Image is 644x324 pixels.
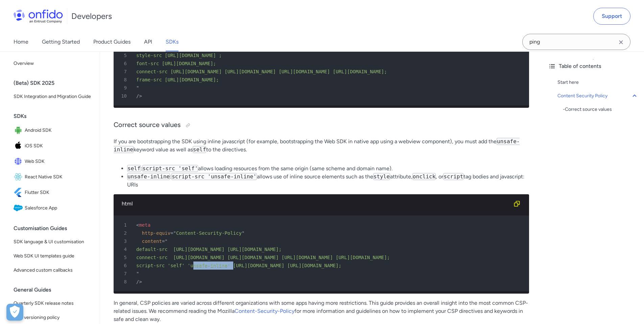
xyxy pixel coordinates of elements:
[136,85,139,91] span: "
[25,203,92,213] span: Salesforce App
[14,126,25,135] img: IconAndroid SDK
[14,157,25,166] img: IconWeb SDK
[510,197,524,210] button: Copy code snippet button
[116,229,132,237] span: 2
[14,59,92,68] span: Overview
[593,8,630,25] a: Support
[11,57,94,70] a: Overview
[127,173,529,189] li: : allows use of inline source elements such as the attribute, , or tag bodies and javascript: URIs
[11,170,94,184] a: IconReact Native SDKReact Native SDK
[139,222,150,228] span: meta
[11,139,94,153] a: IconiOS SDKiOS SDK
[11,264,94,277] a: Advanced custom callbacks
[14,141,25,151] img: IconiOS SDK
[166,32,178,51] a: SDKs
[116,51,132,59] span: 5
[14,314,92,322] span: SDK versioning policy
[193,146,207,153] code: self
[11,90,94,103] a: SDK Integration and Migration Guide
[557,92,639,100] a: Content Security Policy
[11,249,94,263] a: Web SDK UI templates guide
[235,308,294,314] a: Content-Security-Policy
[6,304,23,321] button: Open Preferences
[116,76,132,84] span: 8
[563,105,639,114] a: -Correct source values
[25,157,92,166] span: Web SDK
[136,53,222,58] span: style-src [URL][DOMAIN_NAME] ;
[14,32,28,51] a: Home
[563,105,639,114] div: - Correct source values
[122,200,510,208] div: html
[14,188,25,197] img: IconFlutter SDK
[170,230,173,236] span: =
[127,165,141,172] code: self
[6,304,23,321] div: Cookie Preferences
[136,77,219,82] span: frame-src [URL][DOMAIN_NAME];
[11,201,94,216] a: IconSalesforce AppSalesforce App
[165,239,167,244] span: "
[116,84,132,92] span: 9
[116,221,132,229] span: 1
[14,222,97,235] div: Customisation Guides
[142,230,170,236] span: http-equiv
[25,172,92,182] span: React Native SDK
[136,255,390,260] span: connect-src [URL][DOMAIN_NAME] [URL][DOMAIN_NAME] [URL][DOMAIN_NAME] [URL][DOMAIN_NAME];
[14,93,92,101] span: SDK Integration and Migration Guide
[162,239,165,244] span: =
[114,138,529,154] p: If you are bootstrapping the SDK using inline javascript (for example, bootstrapping the Web SDK ...
[116,59,132,68] span: 6
[14,299,92,307] span: Quarterly SDK release notes
[114,299,529,323] p: In general, CSP policies are varied across different organizations with some apps having more res...
[173,230,176,236] span: "
[116,270,132,278] span: 7
[11,235,94,249] a: SDK language & UI customisation
[116,92,132,100] span: 10
[136,263,341,268] span: script-src 'self' 'unsafe-inline' [URL][DOMAIN_NAME] [URL][DOMAIN_NAME];
[14,238,92,246] span: SDK language & UI customisation
[116,278,132,286] span: 8
[42,32,80,51] a: Getting Started
[14,252,92,260] span: Web SDK UI templates guide
[136,69,387,74] span: connect-src [URL][DOMAIN_NAME] [URL][DOMAIN_NAME] [URL][DOMAIN_NAME] [URL][DOMAIN_NAME];
[443,173,463,180] code: script
[412,173,436,180] code: onclick
[14,283,97,297] div: General Guides
[242,230,244,236] span: "
[114,120,529,131] h3: Correct source values
[93,32,130,51] a: Product Guides
[25,188,92,197] span: Flutter SDK
[116,245,132,253] span: 4
[114,138,520,153] code: unsafe-inline
[136,279,142,284] span: />
[25,141,92,151] span: iOS SDK
[14,9,63,23] img: Onfido Logo
[14,203,25,213] img: IconSalesforce App
[548,62,639,70] div: Table of contents
[11,297,94,310] a: Quarterly SDK release notes
[11,123,94,138] a: IconAndroid SDKAndroid SDK
[11,154,94,169] a: IconWeb SDKWeb SDK
[14,76,97,90] div: (Beta) SDK 2025
[136,61,216,66] span: font-src [URL][DOMAIN_NAME];
[171,173,257,180] code: script-src 'unsafe-inline'
[127,173,170,180] code: unsafe-inline
[136,247,282,252] span: default-src [URL][DOMAIN_NAME] [URL][DOMAIN_NAME];
[14,109,97,123] div: SDKs
[136,271,139,276] span: "
[71,11,112,22] h1: Developers
[14,266,92,274] span: Advanced custom callbacks
[116,261,132,270] span: 6
[25,126,92,135] span: Android SDK
[617,38,625,46] svg: Clear search field button
[136,222,139,228] span: <
[144,32,152,51] a: API
[142,165,198,172] code: script-src 'self'
[116,68,132,76] span: 7
[14,172,25,182] img: IconReact Native SDK
[176,230,242,236] span: Content-Security-Policy
[127,165,529,173] li: : allows loading resources from the same origin (same scheme and domain name).
[373,173,390,180] code: style
[557,78,639,86] a: Start here
[11,185,94,200] a: IconFlutter SDKFlutter SDK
